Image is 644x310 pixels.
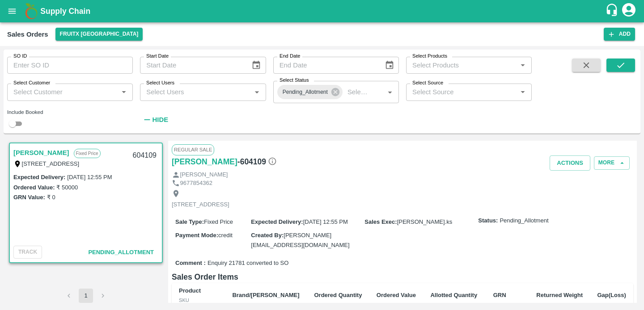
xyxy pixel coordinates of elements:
[13,194,45,201] label: GRN Value:
[143,86,248,98] input: Select Users
[478,217,498,225] label: Status:
[153,116,168,123] strong: Hide
[74,149,101,158] p: Fixed Price
[55,28,143,41] button: Select DC
[60,289,111,303] nav: pagination navigation
[550,155,590,171] button: Actions
[13,147,69,159] a: [PERSON_NAME]
[40,5,605,17] a: Supply Chain
[2,1,22,21] button: open drawer
[277,88,333,97] span: Pending_Allotment
[22,160,80,167] label: [STREET_ADDRESS]
[381,57,398,74] button: Choose date
[384,86,396,98] button: Open
[172,201,229,209] p: [STREET_ADDRESS]
[251,232,284,239] label: Created By :
[344,86,370,98] input: Select Status
[172,155,237,168] a: [PERSON_NAME]
[67,174,112,180] label: [DATE] 12:55 PM
[146,80,174,87] label: Select Users
[79,289,93,303] button: page 1
[175,218,204,225] label: Sale Type :
[204,218,233,225] span: Fixed Price
[7,29,48,40] div: Sales Orders
[118,86,130,98] button: Open
[277,85,343,99] div: Pending_Allotment
[140,57,244,74] input: Start Date
[56,184,78,191] label: ₹ 50000
[251,218,303,225] label: Expected Delivery :
[517,86,529,98] button: Open
[7,57,133,74] input: Enter SO ID
[280,77,309,84] label: Select Status
[88,249,154,256] span: Pending_Allotment
[40,7,90,16] b: Supply Chain
[10,86,115,98] input: Select Customer
[377,292,416,298] b: Ordered Value
[47,194,55,201] label: ₹ 0
[251,86,263,98] button: Open
[594,156,630,169] button: More
[172,271,633,283] h6: Sales Order Items
[218,232,233,239] span: credit
[140,112,170,127] button: Hide
[397,218,453,225] span: [PERSON_NAME].ks
[232,292,299,298] b: Brand/[PERSON_NAME]
[248,57,265,74] button: Choose date
[13,80,50,87] label: Select Customer
[172,144,214,155] span: Regular Sale
[179,287,201,294] b: Product
[175,259,206,268] label: Comment :
[493,292,506,298] b: GRN
[409,59,514,71] input: Select Products
[22,2,40,20] img: logo
[597,292,626,298] b: Gap(Loss)
[146,53,169,60] label: Start Date
[237,155,277,168] h6: - 604109
[605,3,621,19] div: customer-support
[604,28,635,41] button: Add
[208,259,288,268] span: Enquiry 21781 converted to SO
[517,59,529,71] button: Open
[180,171,228,179] p: [PERSON_NAME]
[175,232,218,239] label: Payment Mode :
[412,53,447,60] label: Select Products
[430,292,477,298] b: Allotted Quantity
[536,292,583,298] b: Returned Weight
[7,108,133,116] div: Include Booked
[409,86,514,98] input: Select Source
[500,217,548,225] span: Pending_Allotment
[280,53,300,60] label: End Date
[273,57,377,74] input: End Date
[13,174,65,180] label: Expected Delivery :
[13,53,27,60] label: SO ID
[412,80,443,87] label: Select Source
[180,179,212,188] p: 9677854362
[314,292,362,298] b: Ordered Quantity
[364,218,397,225] label: Sales Exec :
[251,232,349,248] span: [PERSON_NAME][EMAIL_ADDRESS][DOMAIN_NAME]
[13,184,55,191] label: Ordered Value:
[127,145,162,166] div: 604109
[303,218,348,225] span: [DATE] 12:55 PM
[621,2,637,21] div: account of current user
[179,296,218,304] div: SKU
